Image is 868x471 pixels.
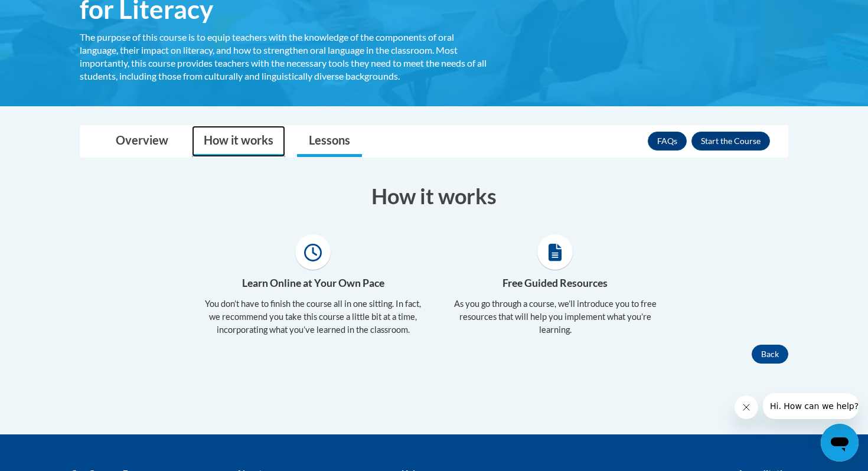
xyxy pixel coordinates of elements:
[201,297,425,336] p: You don’t have to finish the course all in one sitting. In fact, we recommend you take this cours...
[104,126,180,157] a: Overview
[443,297,667,336] p: As you go through a course, we’ll introduce you to free resources that will help you implement wh...
[297,126,362,157] a: Lessons
[691,132,770,151] button: Enroll
[648,132,687,151] a: FAQs
[735,395,758,419] iframe: Close message
[763,393,859,419] iframe: Message from company
[752,345,788,364] button: Back
[201,276,425,291] h4: Learn Online at Your Own Pace
[192,126,285,157] a: How it works
[821,424,859,462] iframe: Button to launch messaging window
[80,181,788,211] h3: How it works
[80,31,487,83] div: The purpose of this course is to equip teachers with the knowledge of the components of oral lang...
[443,276,667,291] h4: Free Guided Resources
